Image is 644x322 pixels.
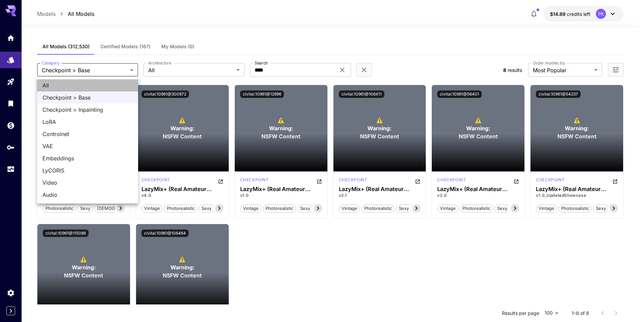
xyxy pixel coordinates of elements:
span: Checkpoint > Base [42,93,133,102]
span: Audio [42,191,133,199]
span: LyCORIS [42,166,133,175]
span: Video [42,179,133,187]
span: Embeddings [42,154,133,162]
span: LoRA [42,118,133,126]
span: Controlnet [42,130,133,138]
span: Checkpoint > Inpainting [42,106,133,114]
span: All [42,81,133,89]
span: VAE [42,142,133,150]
